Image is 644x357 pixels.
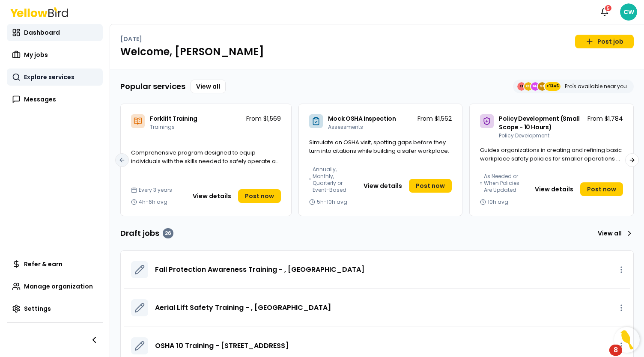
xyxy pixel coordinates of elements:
[24,260,63,268] span: Refer & earn
[604,4,612,12] div: 5
[131,149,280,173] span: Comprehensive program designed to equip individuals with the skills needed to safely operate a fo...
[24,51,48,59] span: My jobs
[565,83,627,90] p: Pro's available near you
[530,182,578,196] button: View details
[596,3,613,21] button: 5
[587,185,616,193] span: Post now
[24,73,75,81] span: Explore services
[24,282,93,291] span: Manage organization
[188,189,236,203] button: View details
[488,199,508,205] span: 10h avg
[484,173,522,193] span: As Needed or When Policies Are Updated
[328,114,396,123] span: Mock OSHA Inspection
[480,146,622,171] span: Guides organizations in creating and refining basic workplace safety policies for smaller operati...
[7,278,103,295] a: Manage organization
[499,114,579,131] span: Policy Development (Small Scope - 10 Hours)
[313,166,352,193] span: Annually, Monthly, Quarterly or Event-Based
[409,179,452,193] a: Post now
[120,45,634,59] h1: Welcome, [PERSON_NAME]
[245,192,274,200] span: Post now
[7,68,103,86] a: Explore services
[517,82,526,91] span: EE
[575,35,634,48] a: Post job
[531,82,540,91] span: MJ
[150,114,197,123] span: Forklift Training
[587,114,623,123] p: From $1,784
[417,114,452,123] p: From $1,562
[580,182,623,196] a: Post now
[191,80,226,93] a: View all
[7,300,103,317] a: Settings
[155,265,364,275] a: Fall Protection Awareness Training - , [GEOGRAPHIC_DATA]
[614,327,640,353] button: Open Resource Center, 8 new notifications
[238,189,281,203] a: Post now
[120,80,185,92] h3: Popular services
[24,95,56,104] span: Messages
[139,199,167,205] span: 4h-6h avg
[120,35,142,43] p: [DATE]
[7,24,103,41] a: Dashboard
[7,91,103,108] a: Messages
[309,138,449,155] span: Simulate an OSHA visit, spotting gaps before they turn into citations while building a safer work...
[155,341,289,351] a: OSHA 10 Training - [STREET_ADDRESS]
[7,256,103,273] a: Refer & earn
[155,303,331,313] a: Aerial Lift Safety Training - , [GEOGRAPHIC_DATA]
[163,228,173,238] div: 26
[246,114,281,123] p: From $1,569
[24,304,51,313] span: Settings
[120,227,173,239] h3: Draft jobs
[594,226,634,240] a: View all
[139,187,172,193] span: Every 3 years
[328,123,363,131] span: Assessments
[538,82,546,91] span: SE
[499,132,549,139] span: Policy Development
[150,123,175,131] span: Trainings
[317,199,347,205] span: 5h-10h avg
[7,46,103,63] a: My jobs
[620,3,637,21] span: CW
[24,28,60,37] span: Dashboard
[546,82,559,91] span: +1345
[416,181,445,190] span: Post now
[524,82,533,91] span: CE
[358,179,407,193] button: View details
